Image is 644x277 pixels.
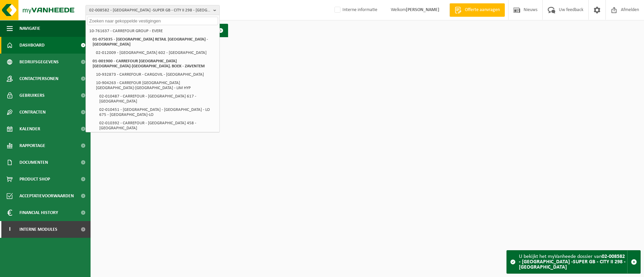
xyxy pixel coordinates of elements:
span: Bedrijfsgegevens [19,54,59,70]
strong: 01-075035 - [GEOGRAPHIC_DATA] RETAIL [GEOGRAPHIC_DATA] - [GEOGRAPHIC_DATA] [93,37,208,47]
li: 10-932873 - CARREFOUR - CARGOVIL - [GEOGRAPHIC_DATA] [94,70,218,79]
span: Rapportage [19,137,45,154]
div: U bekijkt het myVanheede dossier van [519,251,627,273]
span: Interne modules [19,221,57,238]
li: 02-010392 - CARREFOUR - [GEOGRAPHIC_DATA] 458 - [GEOGRAPHIC_DATA] [97,119,218,132]
button: 02-008582 - [GEOGRAPHIC_DATA] -SUPER GB - CITY II 298 - [GEOGRAPHIC_DATA] [86,5,220,15]
span: 02-008582 - [GEOGRAPHIC_DATA] -SUPER GB - CITY II 298 - [GEOGRAPHIC_DATA] [89,5,211,15]
span: Contracten [19,104,46,121]
span: Documenten [19,154,48,171]
li: 10-761637 - CARREFOUR GROUP - EVERE [87,27,218,35]
label: Interne informatie [333,5,377,15]
input: Zoeken naar gekoppelde vestigingen [87,17,218,25]
strong: 02-008582 - [GEOGRAPHIC_DATA] -SUPER GB - CITY II 298 - [GEOGRAPHIC_DATA] [519,254,626,270]
li: 10-904263 - CARREFOUR [GEOGRAPHIC_DATA] [GEOGRAPHIC_DATA]-[GEOGRAPHIC_DATA] - LIM HYP [94,79,218,92]
a: Offerte aanvragen [449,3,505,17]
span: Contactpersonen [19,70,58,87]
span: Product Shop [19,171,50,188]
span: Acceptatievoorwaarden [19,188,74,204]
span: Navigatie [19,20,40,37]
span: Gebruikers [19,87,45,104]
strong: 01-001900 - CARREFOUR [GEOGRAPHIC_DATA] [GEOGRAPHIC_DATA]-[GEOGRAPHIC_DATA]. BOEK - ZAVENTEM [93,59,205,68]
span: I [7,221,13,238]
strong: [PERSON_NAME] [406,7,439,12]
li: 02-010451 - [GEOGRAPHIC_DATA] - [GEOGRAPHIC_DATA] - LO 675 - [GEOGRAPHIC_DATA]-LO [97,106,218,119]
span: Kalender [19,121,40,137]
li: 02-012009 - [GEOGRAPHIC_DATA] 602 - [GEOGRAPHIC_DATA] [94,49,218,57]
span: Offerte aanvragen [463,7,501,13]
li: 02-010487 - CARREFOUR - [GEOGRAPHIC_DATA] 617 - [GEOGRAPHIC_DATA] [97,92,218,106]
span: Dashboard [19,37,45,54]
span: Financial History [19,204,58,221]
